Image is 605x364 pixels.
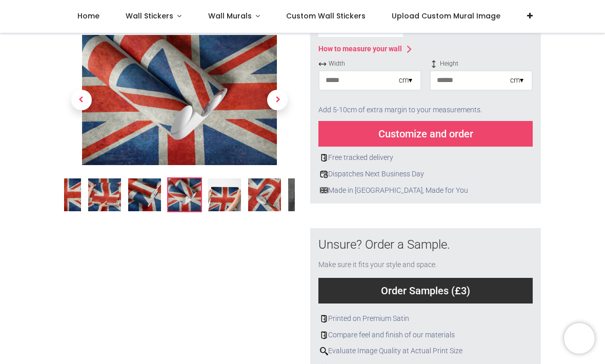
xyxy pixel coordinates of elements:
img: uk [320,186,328,194]
img: Extra product image [128,178,161,211]
div: Evaluate Image Quality at Actual Print Size [318,346,533,356]
img: Extra product image [248,178,281,211]
div: Made in [GEOGRAPHIC_DATA], Made for You [318,186,533,196]
img: Extra product image [168,178,201,211]
span: Width [318,59,421,68]
div: Unsure? Order a Sample. [318,236,533,254]
img: Extra product image [88,178,121,211]
a: Previous [64,55,99,146]
span: Home [77,11,99,21]
div: Make sure it fits your style and space. [318,260,533,270]
div: Printed on Premium Satin [318,314,533,324]
span: Height [430,59,533,68]
div: Compare feel and finish of our materials [318,330,533,340]
div: Dispatches Next Business Day [318,169,533,179]
span: Custom Wall Stickers [286,11,366,21]
img: Extra product image [208,178,241,211]
iframe: Brevo live chat [564,323,595,354]
span: Wall Stickers [126,11,173,21]
div: Free tracked delivery [318,153,533,163]
div: cm ▾ [510,75,523,86]
span: Wall Murals [208,11,252,21]
span: Next [267,90,288,110]
span: Previous [71,90,92,110]
a: Next [260,55,295,146]
img: WS-47068-03 [48,178,81,211]
div: Order Samples (£3) [318,278,533,304]
span: Upload Custom Mural Image [392,11,500,21]
div: Customize and order [318,121,533,147]
div: Add 5-10cm of extra margin to your measurements. [318,99,533,122]
img: Product image [64,35,295,165]
div: cm ▾ [399,75,412,86]
div: How to measure your wall [318,44,402,54]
